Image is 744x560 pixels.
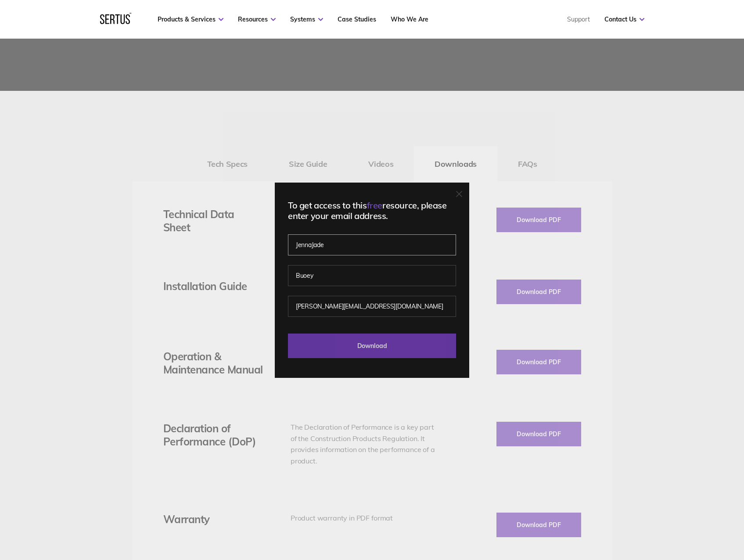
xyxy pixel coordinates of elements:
input: First name* [288,234,456,255]
span: free [367,200,382,211]
input: Download [288,334,456,358]
a: Case Studies [338,15,376,23]
a: Systems [290,15,323,23]
a: Contact Us [604,15,644,23]
iframe: Chat Widget [586,458,744,560]
a: Support [567,15,590,23]
input: Last name* [288,265,456,286]
div: To get access to this resource, please enter your email address. [288,200,456,221]
a: Products & Services [158,15,223,23]
a: Resources [238,15,276,23]
a: Who We Are [391,15,428,23]
input: Work email address* [288,296,456,317]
